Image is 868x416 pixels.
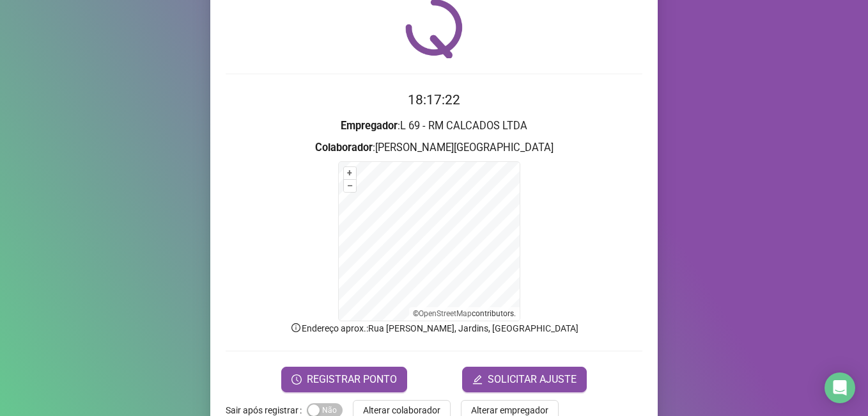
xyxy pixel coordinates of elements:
[462,367,587,392] button: editSOLICITAR AJUSTE
[341,120,398,132] strong: Empregador
[226,140,642,156] h3: : [PERSON_NAME][GEOGRAPHIC_DATA]
[226,118,642,134] h3: : L 69 - RM CALCADOS LTDA
[307,372,397,387] span: REGISTRAR PONTO
[825,372,855,403] div: Open Intercom Messenger
[344,167,356,179] button: +
[344,180,356,192] button: –
[419,309,472,318] a: OpenStreetMap
[281,367,407,392] button: REGISTRAR PONTO
[488,372,577,387] span: SOLICITAR AJUSTE
[472,374,483,385] span: edit
[226,321,642,335] p: Endereço aprox. : Rua [PERSON_NAME], Jardins, [GEOGRAPHIC_DATA]
[290,322,302,333] span: info-circle
[291,374,302,385] span: clock-circle
[315,141,373,154] strong: Colaborador
[413,309,516,318] li: © contributors.
[408,92,460,108] time: 18:17:22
